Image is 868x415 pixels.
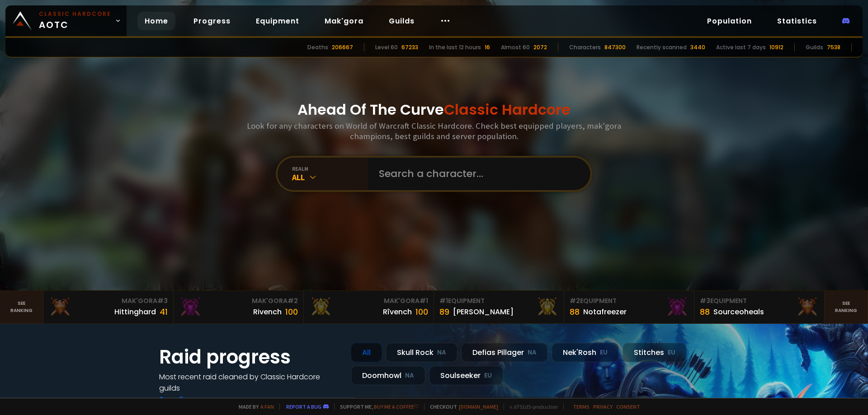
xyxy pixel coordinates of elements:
a: Classic HardcoreAOTC [5,5,127,36]
small: NA [528,348,537,357]
h3: Look for any characters on World of Warcraft Classic Hardcore. Check best equipped players, mak'g... [243,121,625,141]
div: All [292,172,368,182]
a: Progress [186,12,238,30]
a: Population [700,12,759,30]
span: # 2 [288,296,298,305]
h1: Ahead Of The Curve [297,99,571,121]
div: 3440 [690,43,705,51]
div: Hittinghard [114,306,156,317]
div: 206667 [332,43,353,51]
a: Privacy [593,403,613,410]
a: [DOMAIN_NAME] [459,403,498,410]
div: All [351,343,382,362]
a: Terms [573,403,590,410]
h1: Raid progress [159,343,340,371]
a: #1Equipment89[PERSON_NAME] [434,291,564,323]
div: 89 [439,306,449,318]
a: Guilds [382,12,422,30]
div: Rivench [253,306,282,317]
span: # 3 [157,296,168,305]
a: Statistics [770,12,824,30]
div: 2072 [533,43,547,51]
span: Classic Hardcore [444,99,571,120]
div: Defias Pillager [461,343,548,362]
a: Buy me a coffee [374,403,419,410]
div: 100 [285,306,298,318]
a: Equipment [249,12,307,30]
a: Mak'Gora#3Hittinghard41 [43,291,174,323]
a: Report a bug [286,403,321,410]
a: Mak'gora [317,12,371,30]
div: Mak'Gora [309,296,428,306]
div: [PERSON_NAME] [453,306,514,317]
small: NA [437,348,446,357]
div: 100 [415,306,428,318]
div: Guilds [806,43,823,51]
small: Classic Hardcore [39,10,111,18]
span: Checkout [424,403,498,410]
div: Almost 60 [501,43,530,51]
a: Consent [616,403,640,410]
div: 88 [570,306,580,318]
a: a fan [260,403,274,410]
small: NA [405,371,414,380]
div: Mak'Gora [49,296,168,306]
div: realm [292,165,368,172]
a: #3Equipment88Sourceoheals [694,291,825,323]
span: AOTC [39,10,111,32]
div: In the last 12 hours [429,43,481,51]
a: #2Equipment88Notafreezer [564,291,694,323]
div: 67233 [401,43,418,51]
div: 41 [160,306,168,318]
div: 10912 [769,43,783,51]
span: # 2 [570,296,580,305]
small: EU [668,348,675,357]
a: Mak'Gora#1Rîvench100 [304,291,434,323]
div: Recently scanned [637,43,687,51]
div: 7538 [827,43,840,51]
div: Stitches [623,343,687,362]
div: Equipment [700,296,819,306]
div: Nek'Rosh [552,343,619,362]
a: Mak'Gora#2Rivench100 [174,291,304,323]
div: Doomhowl [351,366,425,385]
div: Equipment [439,296,558,306]
div: Deaths [307,43,328,51]
h4: Most recent raid cleaned by Classic Hardcore guilds [159,371,340,394]
span: # 1 [420,296,428,305]
span: # 1 [439,296,448,305]
a: Seeranking [825,291,868,323]
input: Search a character... [373,158,580,190]
div: Rîvench [383,306,412,317]
div: 88 [700,306,710,318]
div: Characters [569,43,601,51]
span: Support me, [334,403,419,410]
div: 847300 [604,43,626,51]
div: Sourceoheals [713,306,764,317]
a: See all progress [159,394,218,405]
div: Soulseeker [429,366,503,385]
div: Mak'Gora [179,296,298,306]
span: v. d752d5 - production [504,403,558,410]
a: Home [137,12,175,30]
div: Skull Rock [386,343,458,362]
small: EU [600,348,608,357]
div: 16 [485,43,490,51]
small: EU [484,371,492,380]
div: Level 60 [375,43,398,51]
span: # 3 [700,296,710,305]
div: Equipment [570,296,689,306]
div: Notafreezer [583,306,627,317]
div: Active last 7 days [716,43,766,51]
span: Made by [233,403,274,410]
